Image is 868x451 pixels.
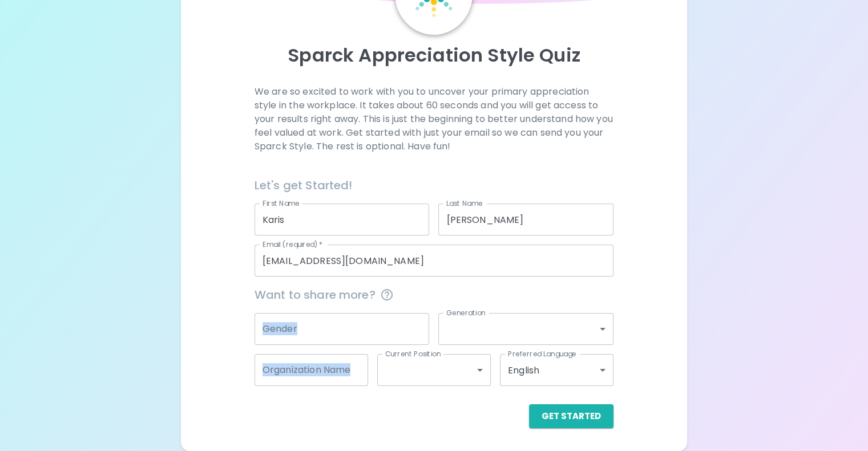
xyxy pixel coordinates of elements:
svg: This information is completely confidential and only used for aggregated appreciation studies at ... [380,288,394,302]
label: Current Position [385,349,441,359]
h6: Let's get Started! [255,176,613,194]
p: Sparck Appreciation Style Quiz [195,44,673,67]
span: Want to share more? [255,286,613,304]
p: We are so excited to work with you to uncover your primary appreciation style in the workplace. I... [255,85,613,153]
label: Last Name [446,198,482,208]
button: Get Started [529,404,613,428]
label: Generation [446,308,486,318]
label: Email (required) [263,239,323,249]
div: English [500,354,613,386]
label: First Name [263,198,300,208]
label: Preferred Language [508,349,576,359]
